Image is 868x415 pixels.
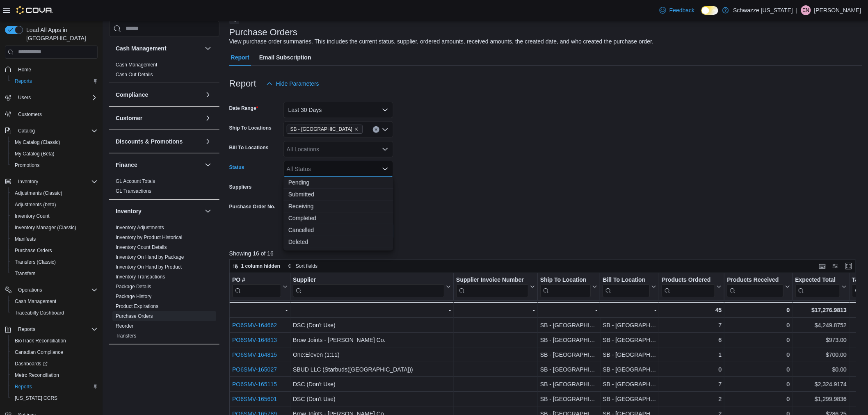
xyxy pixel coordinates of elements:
[15,259,56,265] span: Transfers (Classic)
[109,176,219,199] div: Finance
[116,178,155,185] span: GL Account Totals
[8,148,101,160] button: My Catalog (Beta)
[603,350,656,360] div: SB - [GEOGRAPHIC_DATA]
[283,177,393,189] button: Pending
[11,188,98,198] span: Adjustments (Classic)
[15,285,98,295] span: Operations
[15,162,40,169] span: Promotions
[8,369,101,381] button: Metrc Reconciliation
[283,224,393,236] button: Cancelled
[293,276,451,297] button: Supplier
[8,307,101,319] button: Traceabilty Dashboard
[2,92,101,103] button: Users
[11,336,69,346] a: BioTrack Reconciliation
[8,347,101,358] button: Canadian Compliance
[727,320,790,330] div: 0
[229,203,276,210] label: Purchase Order No.
[603,365,656,374] div: SB - [GEOGRAPHIC_DATA]
[116,303,158,310] span: Product Expirations
[283,201,393,212] button: Receiving
[603,305,656,315] div: -
[11,257,98,267] span: Transfers (Classic)
[8,392,101,404] button: [US_STATE] CCRS
[283,236,393,248] button: Deleted
[229,37,654,46] div: View purchase order summaries. This includes the current status, supplier, ordered amounts, recei...
[795,335,847,345] div: $973.00
[287,125,363,134] span: SB - Aurora
[8,137,101,148] button: My Catalog (Classic)
[23,26,98,42] span: Load All Apps in [GEOGRAPHIC_DATA]
[11,223,80,233] a: Inventory Manager (Classic)
[727,276,790,297] button: Products Received
[8,358,101,369] a: Dashboards
[540,320,598,330] div: SB - [GEOGRAPHIC_DATA]
[116,178,155,184] a: GL Account Totals
[116,137,201,146] button: Discounts & Promotions
[11,246,98,255] span: Purchase Orders
[2,284,101,296] button: Operations
[540,276,591,284] div: Ship To Location
[15,150,55,157] span: My Catalog (Beta)
[116,234,183,241] span: Inventory by Product Historical
[116,161,137,169] h3: Finance
[11,246,55,255] a: Purchase Orders
[2,108,101,120] button: Customers
[116,71,153,78] span: Cash Out Details
[795,365,847,374] div: $0.00
[232,351,277,358] a: PO6SMV-164815
[15,285,46,295] button: Operations
[116,235,183,240] a: Inventory by Product Historical
[116,313,153,319] a: Purchase Orders
[16,6,53,14] img: Cova
[116,91,148,99] h3: Compliance
[11,308,98,318] span: Traceabilty Dashboard
[727,305,790,315] div: 0
[540,276,591,297] div: Ship To Location
[8,268,101,279] button: Transfers
[293,276,444,284] div: Supplier
[11,211,98,221] span: Inventory Count
[229,125,272,131] label: Ship To Locations
[232,276,281,297] div: PO # URL
[603,276,650,284] div: Bill To Location
[259,49,311,66] span: Email Subscription
[11,393,61,403] a: [US_STATE] CCRS
[11,359,98,369] span: Dashboards
[229,105,258,112] label: Date Range
[656,2,698,18] a: Feedback
[232,276,288,297] button: PO #
[116,284,151,290] a: Package Details
[11,149,98,159] span: My Catalog (Beta)
[116,264,182,270] a: Inventory On Hand by Product
[8,210,101,222] button: Inventory Count
[293,365,451,374] div: SBUD LLC (Starbuds([GEOGRAPHIC_DATA]))
[8,335,101,347] button: BioTrack Reconciliation
[11,76,35,86] a: Reports
[382,146,388,153] button: Open list of options
[2,324,101,335] button: Reports
[15,139,60,146] span: My Catalog (Classic)
[662,394,722,404] div: 2
[540,379,598,389] div: SB - [GEOGRAPHIC_DATA]
[116,303,158,309] a: Product Expirations
[662,305,722,315] div: 45
[283,102,393,118] button: Last 30 Days
[15,126,98,136] span: Catalog
[11,296,59,306] a: Cash Management
[284,261,321,271] button: Sort fields
[15,270,35,277] span: Transfers
[11,160,43,170] a: Promotions
[603,320,656,330] div: SB - [GEOGRAPHIC_DATA]
[283,177,393,248] div: Choose from the following options
[116,323,133,329] span: Reorder
[11,269,98,278] span: Transfers
[844,261,854,271] button: Enter fullscreen
[288,178,388,187] span: Pending
[11,200,98,210] span: Adjustments (beta)
[229,79,256,89] h3: Report
[603,276,650,297] div: Bill To Location
[795,305,847,315] div: $17,276.9813
[116,188,151,194] a: GL Transactions
[8,233,101,245] button: Manifests
[15,93,98,103] span: Users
